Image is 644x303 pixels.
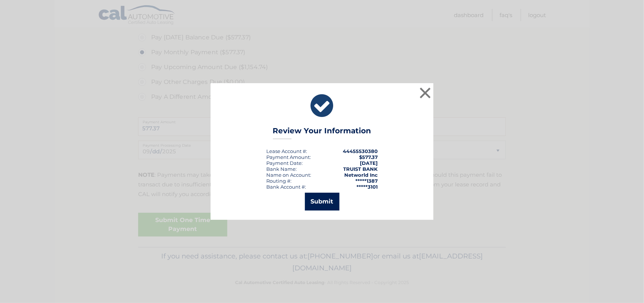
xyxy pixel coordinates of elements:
[266,178,292,184] div: Routing #:
[360,160,378,166] span: [DATE]
[266,184,306,190] div: Bank Account #:
[418,85,433,100] button: ×
[343,166,378,172] strong: TRUIST BANK
[273,126,371,139] h3: Review Your Information
[266,160,303,166] div: :
[266,154,311,160] div: Payment Amount:
[305,193,339,211] button: Submit
[266,148,307,154] div: Lease Account #:
[343,148,378,154] strong: 44455530380
[359,154,378,160] span: $577.37
[266,172,311,178] div: Name on Account:
[344,172,378,178] strong: Networld Inc
[266,166,297,172] div: Bank Name:
[266,160,302,166] span: Payment Date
